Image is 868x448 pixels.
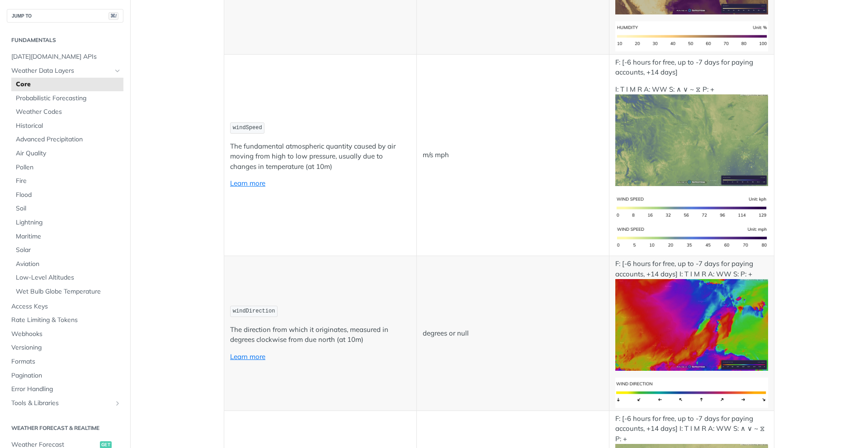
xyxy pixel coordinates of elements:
[11,399,112,408] span: Tools & Libraries
[16,135,121,144] span: Advanced Precipitation
[11,271,123,285] a: Low-Level Altitudes
[11,105,123,119] a: Weather Codes
[16,121,121,131] span: Historical
[11,161,123,174] a: Pollen
[7,9,123,23] button: JUMP TO⌘/
[11,66,112,75] span: Weather Data Layers
[11,385,121,394] span: Error Handling
[11,371,121,380] span: Pagination
[11,174,123,188] a: Fire
[7,64,123,78] a: Weather Data LayersHide subpages for Weather Data Layers
[11,188,123,202] a: Flood
[615,57,768,78] p: F: [-6 hours for free, up to -7 days for paying accounts, +14 days]
[615,233,768,242] span: Expand image
[615,387,768,396] span: Expand image
[230,352,265,361] a: Learn more
[615,320,768,328] span: Expand image
[11,78,123,91] a: Core
[16,273,121,282] span: Low-Level Altitudes
[7,327,123,341] a: Webhooks
[16,149,121,158] span: Air Quality
[7,355,123,369] a: Formats
[16,107,121,117] span: Weather Codes
[11,243,123,257] a: Solar
[11,330,121,339] span: Webhooks
[16,287,121,296] span: Wet Bulb Globe Temperature
[11,202,123,215] a: Soil
[16,204,121,213] span: Soil
[11,216,123,229] a: Lightning
[615,135,768,144] span: Expand image
[114,400,121,407] button: Show subpages for Tools & Libraries
[7,424,123,432] h2: Weather Forecast & realtime
[11,316,121,325] span: Rate Limiting & Tokens
[11,133,123,146] a: Advanced Precipitation
[16,260,121,269] span: Aviation
[615,31,768,40] span: Expand image
[11,119,123,133] a: Historical
[7,383,123,396] a: Error Handling
[11,92,123,105] a: Probabilistic Forecasting
[423,150,603,160] p: m/s mph
[230,325,410,345] p: The direction from which it originates, measured in degrees clockwise from due north (at 10m)
[11,343,121,352] span: Versioning
[230,141,410,172] p: The fundamental atmospheric quantity caused by air moving from high to low pressure, usually due ...
[16,177,121,186] span: Fire
[615,203,768,211] span: Expand image
[615,84,768,186] p: I: T I M R A: WW S: ∧ ∨ ~ ⧖ P: +
[7,397,123,410] a: Tools & LibrariesShow subpages for Tools & Libraries
[16,80,121,89] span: Core
[11,257,123,271] a: Aviation
[7,300,123,313] a: Access Keys
[114,67,121,75] button: Hide subpages for Weather Data Layers
[7,36,123,44] h2: Fundamentals
[11,285,123,299] a: Wet Bulb Globe Temperature
[11,302,121,311] span: Access Keys
[16,94,121,103] span: Probabilistic Forecasting
[7,50,123,64] a: [DATE][DOMAIN_NAME] APIs
[11,357,121,366] span: Formats
[233,125,262,131] span: windSpeed
[16,218,121,227] span: Lightning
[11,230,123,243] a: Maritime
[16,246,121,255] span: Solar
[7,313,123,327] a: Rate Limiting & Tokens
[7,369,123,383] a: Pagination
[230,179,265,187] a: Learn more
[16,191,121,200] span: Flood
[423,328,603,339] p: degrees or null
[11,52,121,61] span: [DATE][DOMAIN_NAME] APIs
[615,259,768,371] p: F: [-6 hours for free, up to -7 days for paying accounts, +14 days] I: T I M R A: WW S: P: +
[16,163,121,172] span: Pollen
[16,232,121,241] span: Maritime
[11,147,123,160] a: Air Quality
[233,308,275,314] span: windDirection
[7,341,123,355] a: Versioning
[108,12,118,20] span: ⌘/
